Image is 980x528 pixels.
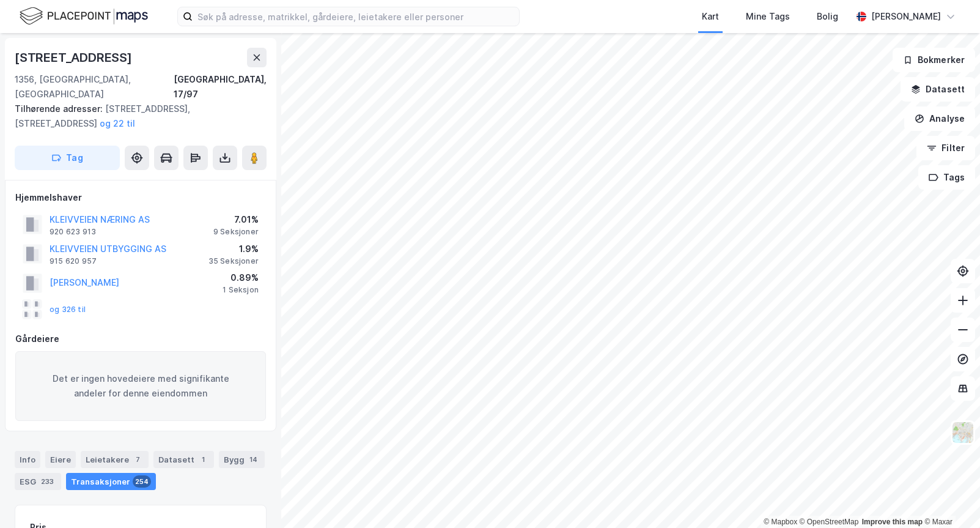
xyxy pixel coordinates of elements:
div: 915 620 957 [50,256,97,266]
div: Kontrollprogram for chat [919,469,980,528]
div: 1 [197,453,209,466]
button: Bokmerker [893,48,975,72]
div: 233 [39,475,56,488]
div: 9 Seksjoner [213,227,259,237]
button: Tags [918,165,975,190]
a: Improve this map [862,518,923,526]
button: Tag [15,146,120,170]
div: 0.89% [223,270,259,285]
div: Kart [702,9,719,24]
div: 1 Seksjon [223,285,259,295]
div: [STREET_ADDRESS] [15,48,134,67]
div: Hjemmelshaver [15,190,266,205]
img: logo.f888ab2527a4732fd821a326f86c7f29.svg [20,6,148,27]
input: Søk på adresse, matrikkel, gårdeiere, leietakere eller personer [193,7,519,26]
div: 14 [247,453,260,466]
div: 35 Seksjoner [208,256,259,266]
div: Eiere [45,451,76,468]
div: 7.01% [213,212,259,227]
div: ESG [15,473,61,490]
div: Bygg [219,451,265,468]
div: Det er ingen hovedeiere med signifikante andeler for denne eiendommen [15,351,266,421]
div: 254 [133,475,151,488]
div: Leietakere [81,451,149,468]
div: Bolig [817,9,838,24]
div: Gårdeiere [15,332,266,346]
div: [PERSON_NAME] [871,9,941,24]
button: Datasett [901,77,975,102]
div: Mine Tags [746,9,790,24]
div: [GEOGRAPHIC_DATA], 17/97 [174,72,267,102]
div: Info [15,451,40,468]
img: Z [951,421,974,444]
div: 1.9% [208,242,259,256]
div: Transaksjoner [66,473,156,490]
div: Datasett [153,451,214,468]
a: Mapbox [764,518,797,526]
span: Tilhørende adresser: [15,103,105,114]
div: [STREET_ADDRESS], [STREET_ADDRESS] [15,102,257,131]
div: 7 [131,453,144,466]
button: Analyse [904,106,975,131]
div: 1356, [GEOGRAPHIC_DATA], [GEOGRAPHIC_DATA] [15,72,174,102]
a: OpenStreetMap [800,518,859,526]
button: Filter [916,136,975,160]
div: 920 623 913 [50,227,96,237]
iframe: Chat Widget [919,469,980,528]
